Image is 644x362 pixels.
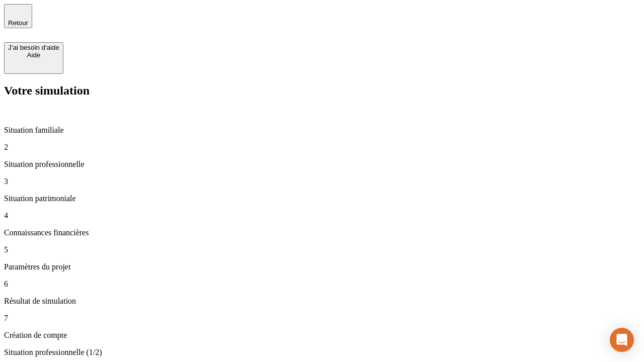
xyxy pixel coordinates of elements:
button: J’ai besoin d'aideAide [4,42,63,74]
p: 5 [4,245,640,254]
p: 2 [4,143,640,152]
p: Paramètres du projet [4,262,640,271]
p: 7 [4,314,640,323]
p: 4 [4,211,640,220]
div: Aide [8,51,59,59]
p: 3 [4,177,640,186]
p: Situation professionnelle [4,160,640,169]
div: J’ai besoin d'aide [8,44,59,51]
p: 6 [4,280,640,289]
p: Situation familiale [4,126,640,135]
h2: Votre simulation [4,84,640,98]
p: Résultat de simulation [4,297,640,306]
p: Situation patrimoniale [4,194,640,203]
p: Situation professionnelle (1/2) [4,348,640,357]
p: Création de compte [4,331,640,340]
button: Retour [4,4,32,28]
div: Open Intercom Messenger [610,328,634,352]
span: Retour [8,19,28,27]
p: Connaissances financières [4,228,640,237]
